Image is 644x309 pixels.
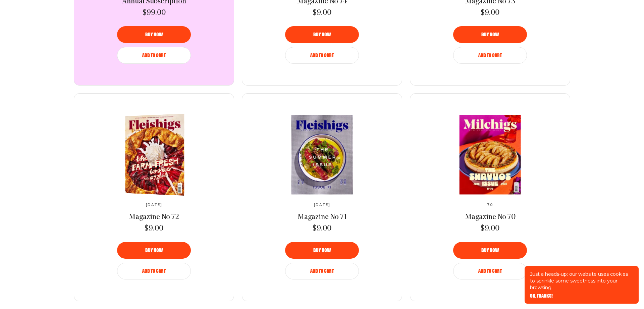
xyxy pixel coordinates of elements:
[310,269,334,273] span: Add to Cart
[266,115,378,194] img: Magazine No 71
[481,248,499,253] span: Buy now
[285,26,359,43] button: Buy now
[285,47,359,64] button: Add to Cart
[313,8,331,18] span: $9.00
[298,213,347,221] span: Magazine No 71
[145,32,163,37] span: Buy now
[117,242,191,259] button: Buy now
[530,271,633,291] p: Just a heads-up: our website uses cookies to sprinkle some sweetness into your browsing.
[478,269,502,273] span: Add to Cart
[103,112,211,197] img: Magazine No 72
[285,263,359,279] button: Add to Cart
[298,212,347,222] a: Magazine No 71
[142,269,166,273] span: Add to Cart
[310,53,334,58] span: Add to Cart
[313,248,331,253] span: Buy now
[478,53,502,58] span: Add to Cart
[487,203,493,207] span: 70
[453,242,527,259] button: Buy now
[146,203,162,207] span: [DATE]
[145,224,163,234] span: $9.00
[117,47,191,64] button: Add to Cart
[481,8,499,18] span: $9.00
[465,212,516,222] a: Magazine No 70
[313,32,331,37] span: Buy now
[434,115,546,194] a: Magazine No 70Magazine No 70
[530,294,553,298] button: OK, THANKS!
[285,242,359,259] button: Buy now
[117,26,191,43] button: Buy now
[266,115,378,194] a: Magazine No 71Magazine No 71
[434,115,546,194] img: Magazine No 70
[314,203,330,207] span: [DATE]
[481,224,499,234] span: $9.00
[98,115,210,194] a: Magazine No 72Magazine No 72
[453,263,527,279] button: Add to Cart
[129,212,179,222] a: Magazine No 72
[142,53,166,58] span: Add to Cart
[465,213,516,221] span: Magazine No 70
[313,224,331,234] span: $9.00
[453,47,527,64] button: Add to Cart
[103,113,211,197] img: Magazine No 72
[143,8,166,18] span: $99.00
[117,263,191,279] button: Add to Cart
[145,248,163,253] span: Buy now
[129,213,179,221] span: Magazine No 72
